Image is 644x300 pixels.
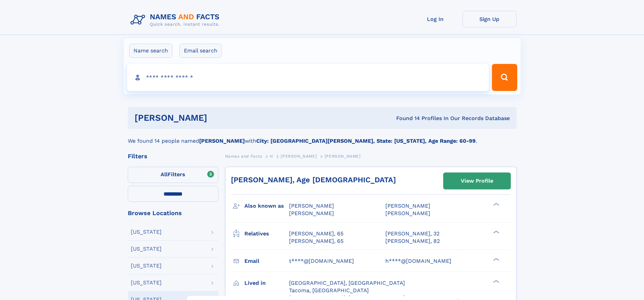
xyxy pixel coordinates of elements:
[492,257,500,261] div: ❯
[385,203,430,209] span: [PERSON_NAME]
[289,230,343,237] a: [PERSON_NAME], 65
[325,154,361,159] span: [PERSON_NAME]
[244,255,289,267] h3: Email
[444,173,510,189] a: View Profile
[128,210,218,216] div: Browse Locations
[289,280,405,286] span: [GEOGRAPHIC_DATA], [GEOGRAPHIC_DATA]
[492,279,500,283] div: ❯
[131,280,162,285] div: [US_STATE]
[270,152,273,160] a: H
[492,202,500,207] div: ❯
[462,11,517,27] a: Sign Up
[256,138,476,144] b: City: [GEOGRAPHIC_DATA][PERSON_NAME], State: [US_STATE], Age Range: 60-99
[281,152,317,160] a: [PERSON_NAME]
[461,173,493,189] div: View Profile
[127,64,489,91] input: search input
[128,167,218,183] label: Filters
[225,152,262,160] a: Names and Facts
[244,277,289,289] h3: Lived in
[131,229,162,235] div: [US_STATE]
[289,203,334,209] span: [PERSON_NAME]
[408,11,462,27] a: Log In
[492,230,500,234] div: ❯
[289,287,369,294] span: Tacoma, [GEOGRAPHIC_DATA]
[199,138,245,144] b: [PERSON_NAME]
[131,246,162,252] div: [US_STATE]
[385,237,440,245] a: [PERSON_NAME], 82
[231,176,396,184] a: [PERSON_NAME], Age [DEMOGRAPHIC_DATA]
[244,200,289,212] h3: Also known as
[270,154,273,159] span: H
[302,115,510,122] div: Found 14 Profiles In Our Records Database
[492,64,517,91] button: Search Button
[281,154,317,159] span: [PERSON_NAME]
[135,114,302,122] h1: [PERSON_NAME]
[289,210,334,216] span: [PERSON_NAME]
[128,129,517,145] div: We found 14 people named with .
[289,237,343,245] a: [PERSON_NAME], 65
[128,153,218,159] div: Filters
[161,171,168,178] span: All
[244,228,289,239] h3: Relatives
[180,44,222,58] label: Email search
[385,230,439,237] a: [PERSON_NAME], 32
[385,210,430,216] span: [PERSON_NAME]
[129,44,172,58] label: Name search
[128,11,225,29] img: Logo Names and Facts
[131,263,162,269] div: [US_STATE]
